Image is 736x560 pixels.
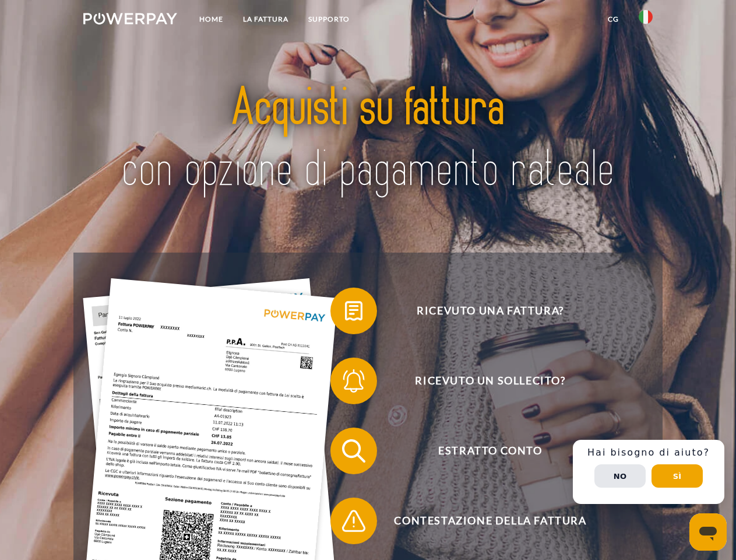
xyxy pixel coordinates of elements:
button: Sì [652,464,703,488]
button: Estratto conto [330,428,633,474]
button: No [594,464,646,488]
img: qb_bell.svg [339,366,368,395]
a: LA FATTURA [233,9,298,30]
button: Ricevuto un sollecito? [330,358,633,404]
button: Ricevuto una fattura? [330,288,633,334]
img: qb_bill.svg [339,296,368,325]
span: Contestazione della fattura [347,498,633,544]
h3: Hai bisogno di aiuto? [580,447,717,459]
a: CG [598,9,629,30]
img: qb_search.svg [339,436,368,466]
span: Ricevuto una fattura? [347,288,633,334]
span: Ricevuto un sollecito? [347,358,633,404]
img: logo-powerpay-white.svg [83,13,177,24]
button: Contestazione della fattura [330,498,633,544]
img: it [639,10,653,24]
span: Estratto conto [347,428,633,474]
a: Supporto [298,9,360,30]
img: title-powerpay_it.svg [111,56,625,223]
div: Schnellhilfe [573,440,724,504]
iframe: Pulsante per aprire la finestra di messaggistica [689,513,727,551]
a: Home [189,9,233,30]
img: qb_warning.svg [339,506,368,535]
